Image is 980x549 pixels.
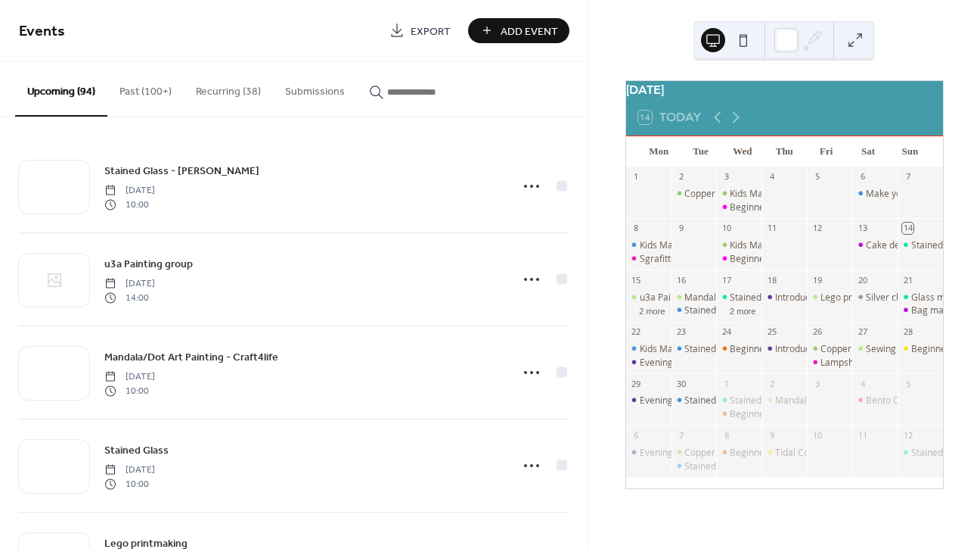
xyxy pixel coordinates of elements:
[730,201,844,214] div: Beginners Machine Sewing
[684,304,773,317] div: Stained Glass course
[680,136,721,167] div: Tue
[684,394,773,407] div: Stained Glass course
[857,429,868,441] div: 11
[15,61,107,117] button: Upcoming (94)
[716,394,761,407] div: Stained Glass - Karen
[184,61,273,115] button: Recurring (38)
[847,136,889,167] div: Sat
[671,342,717,355] div: Stained Glass course
[902,326,913,338] div: 28
[631,378,642,389] div: 29
[730,187,818,200] div: Kids Machine Sewing
[640,446,721,459] div: Evening Upholstery
[721,326,732,338] div: 24
[626,252,671,265] div: Sgrafitto - stained glass painting
[104,184,155,198] span: [DATE]
[676,223,687,234] div: 9
[684,446,817,459] div: Copper foiled feather workshop
[671,446,717,459] div: Copper foiled feather workshop
[866,239,935,251] div: Cake decorating
[104,348,278,366] a: Mandala/Dot Art Painting - Craft4life
[104,257,193,273] span: u3a Painting group
[730,239,818,251] div: Kids Machine Sewing
[807,342,852,355] div: Copper foiled feather workshop
[411,23,451,39] span: Export
[898,291,943,304] div: Glass mosaic
[716,201,761,214] div: Beginners Machine Sewing
[716,291,761,304] div: Stained Glass
[820,291,894,304] div: Lego printmaking
[716,446,761,459] div: Beginner Machine Sewing Level 2
[671,304,717,317] div: Stained Glass course
[775,291,973,304] div: Introduction to Dressmaking - [PERSON_NAME]
[273,61,357,115] button: Submissions
[640,252,775,265] div: Sgrafitto - stained glass painting
[684,187,817,200] div: Copper foiled feather workshop
[857,274,868,285] div: 20
[716,239,761,251] div: Kids Machine Sewing
[902,171,913,182] div: 7
[761,342,807,355] div: Introduction to Dressmaking - PJ Bottoms
[911,446,969,459] div: Stained Glass
[676,171,687,182] div: 2
[631,326,642,338] div: 22
[857,326,868,338] div: 27
[671,394,717,407] div: Stained Glass course
[676,326,687,338] div: 23
[684,291,838,304] div: Mandala/Dot Art Painting - Craft4life
[468,18,569,43] button: Add Event
[104,384,155,398] span: 10:00
[721,429,732,441] div: 8
[640,356,721,369] div: Evening Upholstery
[631,171,642,182] div: 1
[626,81,943,99] div: [DATE]
[852,187,898,200] div: Make your own Japanese Apron
[902,274,913,285] div: 21
[766,429,777,441] div: 9
[721,171,732,182] div: 3
[640,394,721,407] div: Evening Upholstery
[721,136,763,167] div: Wed
[807,356,852,369] div: Lampshade Workshop
[857,171,868,182] div: 6
[730,394,866,407] div: Stained Glass - [PERSON_NAME]
[104,198,155,211] span: 10:00
[631,429,642,441] div: 6
[104,277,155,291] span: [DATE]
[852,342,898,355] div: Sewing with Stretch Fabric
[820,342,954,355] div: Copper foiled feather workshop
[764,136,805,167] div: Thu
[866,342,976,355] div: Sewing with Stretch Fabric
[775,394,929,407] div: Mandala/Dot Art Painting - Craft4life
[775,446,923,459] div: Tidal Collections ([PERSON_NAME])
[766,378,777,389] div: 2
[805,136,847,167] div: Fri
[721,223,732,234] div: 10
[898,304,943,317] div: Bag making for Beginners
[902,429,913,441] div: 12
[631,223,642,234] div: 8
[807,291,852,304] div: Lego printmaking
[640,342,740,355] div: Kids Machine Sewing L5
[730,446,871,459] div: Beginner Machine Sewing Level 2
[104,443,169,459] span: Stained Glass
[671,460,717,473] div: Stained Glass course
[716,187,761,200] div: Kids Machine Sewing
[761,394,807,407] div: Mandala/Dot Art Painting - Craft4life
[671,291,717,304] div: Mandala/Dot Art Painting - Craft4life
[676,378,687,389] div: 30
[811,223,823,234] div: 12
[766,171,777,182] div: 4
[811,326,823,338] div: 26
[626,342,671,355] div: Kids Machine Sewing L5
[640,239,740,251] div: Kids Machine Sewing L5
[811,378,823,389] div: 3
[671,187,717,200] div: Copper foiled feather workshop
[626,394,671,407] div: Evening Upholstery
[775,342,973,355] div: Introduction to Dressmaking - [PERSON_NAME]
[820,356,914,369] div: Lampshade Workshop
[633,304,671,317] button: 2 more
[626,291,671,304] div: u3a Painting group
[19,17,65,46] span: Events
